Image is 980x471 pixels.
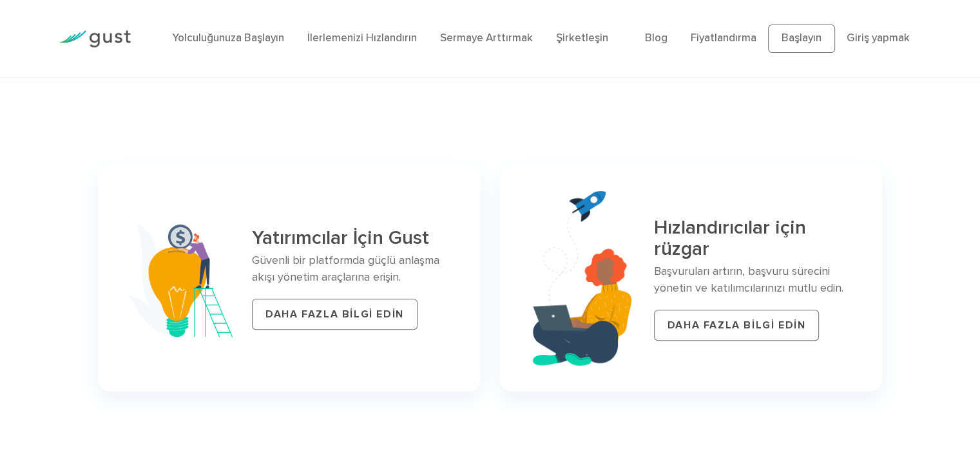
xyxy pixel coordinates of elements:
font: Başlayın [782,32,821,45]
a: Fiyatlandırma [691,32,756,45]
img: Gust Logo [59,30,131,48]
a: Giriş yapmak [847,32,910,45]
a: DAHA FAZLA BİLGİ EDİN [252,299,418,330]
img: Hızlandırıcılar [533,191,631,366]
a: Yolculuğunuza Başlayın [172,32,284,45]
img: Yatırımcı [128,219,233,337]
a: Blog [645,32,668,45]
a: İlerlemenizi Hızlandırın [307,32,417,45]
font: Başvuruları artırın, başvuru sürecini yönetin ve katılımcılarınızı mutlu edin. [654,265,843,295]
font: DAHA FAZLA BİLGİ EDİN [265,308,404,321]
font: Yatırımcılar İçin Gust [252,226,429,249]
a: Sermaye Arttırmak [440,32,533,45]
font: DAHA FAZLA BİLGİ EDİN [668,319,806,332]
a: Şirketleşin [556,32,608,45]
font: Hızlandırıcılar için rüzgar [654,216,806,260]
a: Başlayın [768,25,835,53]
a: DAHA FAZLA BİLGİ EDİN [654,310,820,341]
font: Güvenli bir platformda güçlü anlaşma akışı yönetim araçlarına erişin. [252,254,439,284]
